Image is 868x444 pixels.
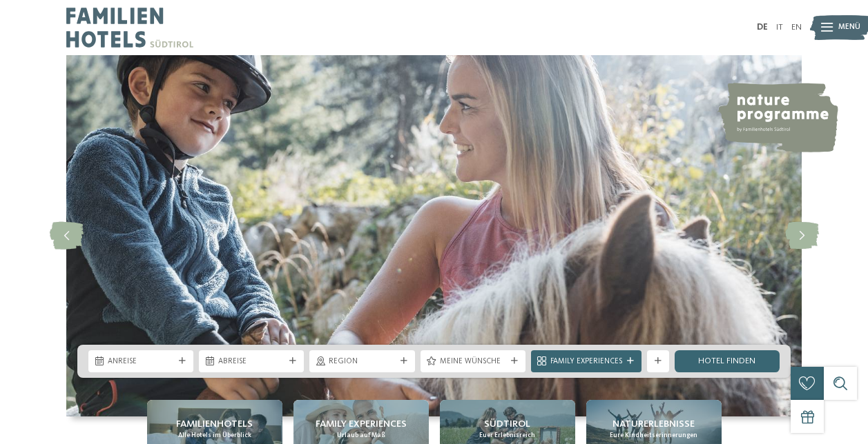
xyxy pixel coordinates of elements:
a: Hotel finden [675,350,780,372]
span: Euer Erlebnisreich [479,431,535,440]
a: DE [757,23,768,32]
span: Meine Wünsche [440,356,506,367]
span: Abreise [218,356,284,367]
span: Family Experiences [316,417,407,431]
span: Family Experiences [550,356,622,367]
span: Anreise [108,356,174,367]
span: Familienhotels [176,417,253,431]
span: Urlaub auf Maß [337,431,385,440]
span: Menü [838,22,860,33]
img: Familienhotels Südtirol: The happy family places [66,55,802,416]
span: Region [329,356,395,367]
span: Südtirol [484,417,530,431]
a: EN [791,23,802,32]
span: Alle Hotels im Überblick [178,431,251,440]
span: Eure Kindheitserinnerungen [610,431,697,440]
span: Naturerlebnisse [613,417,695,431]
a: IT [776,23,783,32]
img: nature programme by Familienhotels Südtirol [717,83,838,152]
